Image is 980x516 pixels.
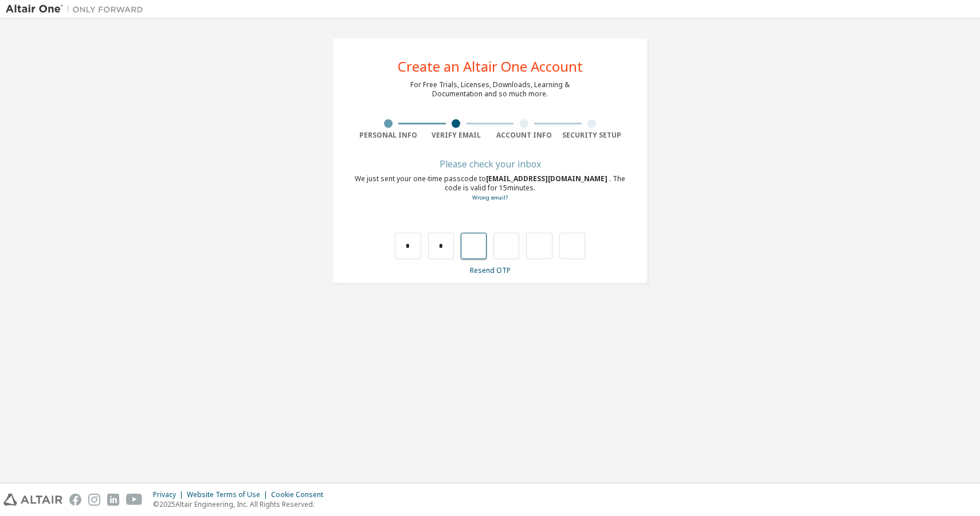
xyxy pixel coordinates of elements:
img: altair_logo.svg [3,494,62,506]
p: © 2025 Altair Engineering, Inc. All Rights Reserved. [153,499,330,509]
div: Security Setup [558,131,626,140]
span: [EMAIL_ADDRESS][DOMAIN_NAME] [486,174,609,183]
div: Verify Email [422,131,491,140]
div: Personal Info [354,131,422,140]
div: We just sent your one-time passcode to . The code is valid for 15 minutes. [354,174,626,202]
img: linkedin.svg [107,494,119,506]
div: Create an Altair One Account [398,60,583,73]
a: Resend OTP [470,265,511,275]
img: Altair One [6,3,149,15]
a: Go back to the registration form [472,194,508,201]
img: facebook.svg [69,494,81,506]
div: Website Terms of Use [187,490,271,499]
div: For Free Trials, Licenses, Downloads, Learning & Documentation and so much more. [410,80,570,99]
div: Account Info [490,131,558,140]
div: Privacy [153,490,187,499]
img: youtube.svg [126,494,143,506]
img: instagram.svg [88,494,100,506]
div: Cookie Consent [271,490,330,499]
div: Please check your inbox [354,161,626,167]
